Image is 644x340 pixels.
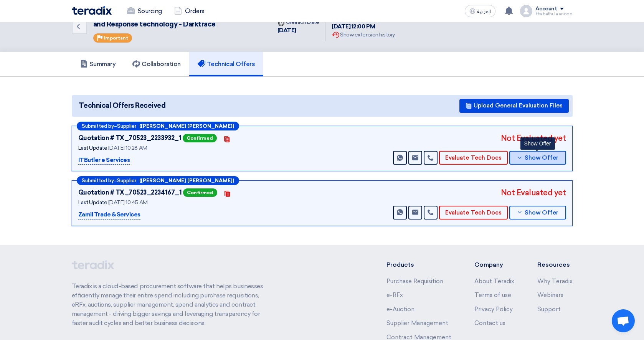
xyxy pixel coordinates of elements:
h5: Technical Offers [198,60,255,68]
button: Evaluate Tech Docs [439,206,508,220]
div: Quotation # TX_70523_2233932_1 [78,134,182,143]
div: Quotation # TX_70523_2234167_1 [78,188,182,197]
button: Evaluate Tech Docs [439,151,508,165]
img: profile_test.png [520,5,532,17]
span: العربية [477,9,491,14]
span: Confirmed [183,134,217,142]
a: Why Teradix [537,278,573,285]
span: Last Update [78,145,107,151]
div: Show extension history [332,31,395,39]
a: Privacy Policy [474,306,513,313]
span: Show Offer [525,210,558,216]
a: About Teradix [474,278,514,285]
span: Confirmed [183,188,217,197]
a: Technical Offers [189,52,263,76]
a: Terms of use [474,292,511,299]
a: e-RFx [386,292,403,299]
span: Submitted by [82,124,114,129]
button: Show Offer [509,206,566,220]
a: e-Auction [386,306,414,313]
span: [DATE] 10:28 AM [108,145,147,151]
b: ([PERSON_NAME] [PERSON_NAME]) [139,178,234,183]
p: Teradix is a cloud-based procurement software that helps businesses efficiently manage their enti... [72,282,272,328]
h5: Collaboration [132,60,181,68]
button: Upload General Evaluation Files [459,99,569,113]
div: Account [535,6,557,12]
a: Collaboration [124,52,189,76]
span: Submitted by [82,178,114,183]
button: العربية [465,5,495,17]
a: Sourcing [121,3,168,20]
div: [DATE] 12:00 PM [332,22,395,31]
div: [DATE] [277,26,319,35]
img: Teradix logo [72,6,112,15]
p: ITButler e Services [78,156,130,165]
p: Zamil Trade & Services [78,210,140,220]
div: Ithabathula anoop [535,12,573,16]
span: Technical Offers Received [79,101,166,111]
div: – [77,122,239,130]
div: Not Evaluated yet [501,187,566,198]
a: Summary [72,52,124,76]
div: – [77,176,239,185]
a: Open chat [612,309,635,332]
li: Products [386,260,451,269]
a: Supplier Management [386,320,448,327]
span: Important [104,35,128,41]
span: [DATE] 10:45 AM [108,199,148,206]
a: Support [537,306,561,313]
a: Webinars [537,292,563,299]
span: Supplier [117,178,136,183]
h5: Summary [80,60,116,68]
div: Not Evaluated yet [501,132,566,144]
a: Orders [168,3,211,20]
a: Purchase Requisition [386,278,443,285]
span: Last Update [78,199,107,206]
span: Show Offer [525,155,558,161]
span: Supplier [117,124,136,129]
b: ([PERSON_NAME] [PERSON_NAME]) [139,124,234,129]
div: Show Offer [520,137,555,150]
li: Resources [537,260,573,269]
a: Contact us [474,320,505,327]
li: Company [474,260,514,269]
button: Show Offer [509,151,566,165]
